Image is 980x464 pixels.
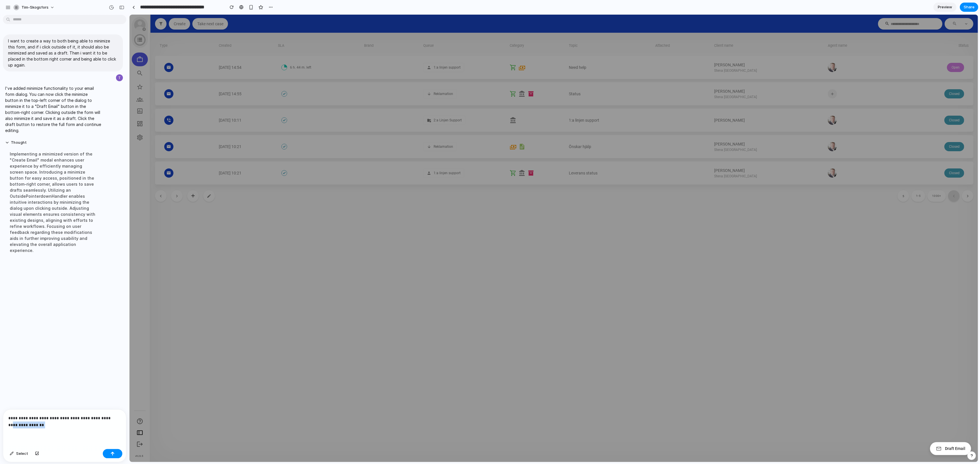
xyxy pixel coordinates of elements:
button: Draft Email [801,428,842,440]
span: Preview [938,4,952,10]
button: Select [7,449,31,458]
div: Implementing a minimized version of the "Create Email" modal enhances user experience by efficien... [5,147,101,257]
button: Share [960,3,978,12]
span: Select [16,451,28,457]
p: I want to create a way to both being able to minimize this form, and if i click outside of it, it... [8,38,118,68]
span: tim-skogsfors [22,5,49,10]
p: I've added minimize functionality to your email form dialog. You can now click the minimize butto... [5,85,101,133]
span: Draft Email [815,431,836,437]
a: Preview [933,3,956,12]
span: Share [964,4,975,10]
button: tim-skogsfors [11,3,57,12]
